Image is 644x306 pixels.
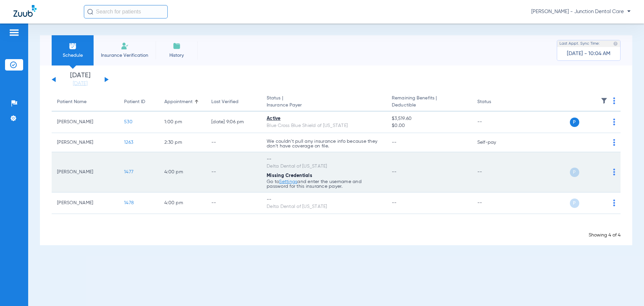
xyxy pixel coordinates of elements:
span: Last Appt. Sync Time: [559,40,600,47]
span: -- [392,140,397,145]
div: Active [267,115,381,122]
input: Search for patients [84,5,168,18]
th: Remaining Benefits | [386,93,472,112]
span: 1478 [124,201,134,205]
td: 4:00 PM [159,152,206,192]
td: 2:30 PM [159,133,206,152]
p: Go to and enter the username and password for this insurance payer. [267,179,381,189]
td: [PERSON_NAME] [52,133,119,152]
img: Zuub Logo [13,5,37,17]
div: Delta Dental of [US_STATE] [267,163,381,170]
span: [PERSON_NAME] - Junction Dental Care [531,8,631,15]
img: Schedule [69,42,77,50]
a: Settings [279,179,297,184]
span: Showing 4 of 4 [589,233,621,237]
div: Appointment [164,98,193,105]
span: P [570,168,579,177]
img: hamburger-icon [9,29,19,37]
span: 530 [124,120,132,124]
th: Status [472,93,517,112]
th: Status | [261,93,386,112]
div: Delta Dental of [US_STATE] [267,203,381,210]
span: Deductible [392,102,466,109]
img: group-dot-blue.svg [613,119,615,125]
img: group-dot-blue.svg [613,97,615,104]
span: Missing Credentials [267,173,312,178]
span: -- [392,201,397,205]
td: -- [472,192,517,214]
div: -- [267,196,381,203]
div: Appointment [164,98,201,105]
span: Insurance Payer [267,102,381,109]
span: P [570,118,579,127]
div: Last Verified [211,98,238,105]
span: $0.00 [392,122,466,129]
img: filter.svg [601,97,607,104]
span: 1477 [124,170,133,174]
div: Patient ID [124,98,154,105]
td: -- [206,192,261,214]
p: We couldn’t pull any insurance info because they don’t have coverage on file. [267,139,381,148]
td: [PERSON_NAME] [52,152,119,192]
span: 1263 [124,140,133,145]
td: -- [472,112,517,133]
span: P [570,199,579,208]
span: [DATE] - 10:04 AM [567,50,610,57]
td: [PERSON_NAME] [52,192,119,214]
img: Manual Insurance Verification [121,42,129,50]
span: History [161,52,193,59]
td: -- [472,152,517,192]
div: Patient Name [57,98,113,105]
span: Insurance Verification [99,52,151,59]
li: [DATE] [60,72,100,87]
span: $3,519.60 [392,115,466,122]
img: group-dot-blue.svg [613,169,615,175]
img: last sync help info [613,41,618,46]
td: 1:00 PM [159,112,206,133]
td: [PERSON_NAME] [52,112,119,133]
td: -- [206,152,261,192]
td: Self-pay [472,133,517,152]
div: Last Verified [211,98,256,105]
img: group-dot-blue.svg [613,200,615,206]
div: Patient ID [124,98,145,105]
span: -- [392,170,397,174]
td: [DATE] 9:06 PM [206,112,261,133]
td: -- [206,133,261,152]
td: 4:00 PM [159,192,206,214]
img: Search Icon [87,9,93,15]
img: group-dot-blue.svg [613,139,615,146]
div: Blue Cross Blue Shield of [US_STATE] [267,122,381,129]
div: Patient Name [57,98,87,105]
img: History [173,42,181,50]
span: Schedule [57,52,89,59]
div: -- [267,156,381,163]
a: [DATE] [60,80,100,87]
